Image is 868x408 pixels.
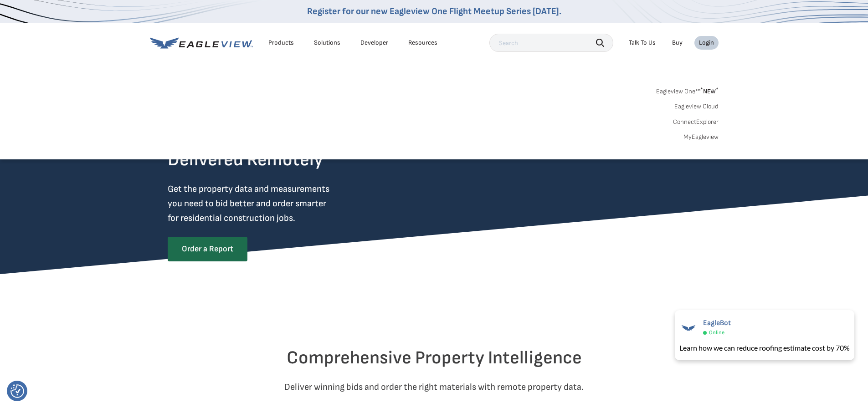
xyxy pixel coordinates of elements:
[168,182,367,225] p: Get the property data and measurements you need to bid better and order smarter for residential c...
[672,39,683,47] a: Buy
[307,6,561,17] a: Register for our new Eagleview One Flight Meetup Series [DATE].
[656,85,719,95] a: Eagleview One™*NEW*
[268,39,294,47] div: Products
[360,39,388,47] a: Developer
[679,319,698,337] img: EagleBot
[168,237,247,261] a: Order a Report
[700,87,719,95] span: NEW
[10,384,24,398] img: Revisit consent button
[629,39,656,47] div: Talk To Us
[683,133,719,141] a: MyEagleview
[703,319,731,327] span: EagleBot
[10,384,24,398] button: Consent Preferences
[489,34,613,52] input: Search
[673,118,719,126] a: ConnectExplorer
[674,102,719,111] a: Eagleview Cloud
[168,380,701,394] p: Deliver winning bids and order the right materials with remote property data.
[699,39,714,47] div: Login
[408,39,437,47] div: Resources
[709,329,724,336] span: Online
[679,342,850,353] div: Learn how we can reduce roofing estimate cost by 70%
[168,347,701,369] h2: Comprehensive Property Intelligence
[314,39,340,47] div: Solutions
